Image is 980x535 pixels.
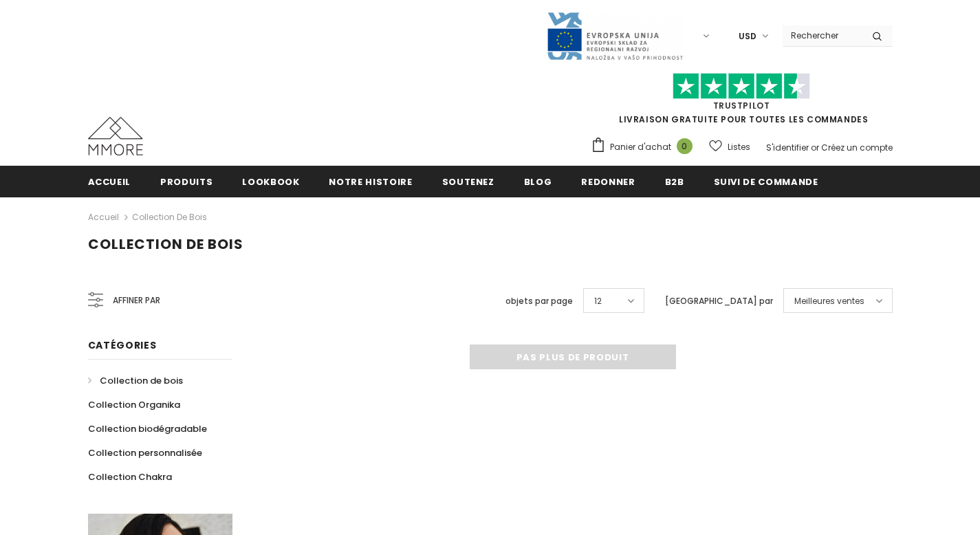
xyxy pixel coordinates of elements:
[88,234,243,254] span: Collection de bois
[88,393,180,417] a: Collection Organika
[581,166,635,197] a: Redonner
[442,175,494,188] span: soutenez
[242,175,299,188] span: Lookbook
[546,30,684,41] a: Javni Razpis
[591,79,893,125] span: LIVRAISON GRATUITE POUR TOUTES LES COMMANDES
[546,11,684,61] img: Javni Razpis
[673,73,810,100] img: Faites confiance aux étoiles pilotes
[610,140,671,154] span: Panier d'achat
[160,175,213,188] span: Produits
[714,175,818,188] span: Suivi de commande
[160,166,213,197] a: Produits
[665,166,684,197] a: B2B
[242,166,299,197] a: Lookbook
[88,166,131,197] a: Accueil
[713,100,770,111] a: TrustPilot
[88,417,207,441] a: Collection biodégradable
[329,175,412,188] span: Notre histoire
[88,338,157,352] span: Catégories
[442,166,494,197] a: soutenez
[709,135,750,159] a: Listes
[88,470,172,483] span: Collection Chakra
[88,209,119,226] a: Accueil
[505,294,573,308] label: objets par page
[594,294,602,308] span: 12
[88,175,131,188] span: Accueil
[794,294,864,308] span: Meilleures ventes
[88,117,143,155] img: Cas MMORE
[677,138,693,154] span: 0
[665,294,773,308] label: [GEOGRAPHIC_DATA] par
[591,137,699,157] a: Panier d'achat 0
[783,25,862,45] input: Search Site
[728,140,750,154] span: Listes
[88,398,180,411] span: Collection Organika
[665,175,684,188] span: B2B
[132,211,207,223] a: Collection de bois
[739,30,756,43] span: USD
[821,142,893,153] a: Créez un compte
[811,142,819,153] span: or
[88,369,183,393] a: Collection de bois
[100,374,183,387] span: Collection de bois
[524,166,552,197] a: Blog
[88,441,202,465] a: Collection personnalisée
[581,175,635,188] span: Redonner
[88,422,207,435] span: Collection biodégradable
[714,166,818,197] a: Suivi de commande
[766,142,809,153] a: S'identifier
[88,446,202,459] span: Collection personnalisée
[329,166,412,197] a: Notre histoire
[524,175,552,188] span: Blog
[113,293,160,308] span: Affiner par
[88,465,172,489] a: Collection Chakra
